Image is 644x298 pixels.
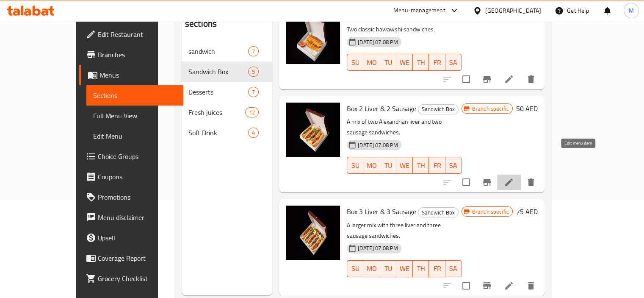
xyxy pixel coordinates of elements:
span: Promotions [98,192,177,202]
a: Upsell [79,228,183,248]
span: Menu disclaimer [98,212,177,223]
div: Sandwich Box [418,104,459,114]
p: A mix of two Alexandrian liver and two sausage sandwiches. [347,117,462,138]
button: FR [429,157,445,174]
span: FR [432,56,442,69]
button: SA [445,157,462,174]
button: TH [413,54,429,71]
button: MO [363,260,380,277]
span: 7 [249,88,258,96]
a: Edit Menu [86,126,183,146]
a: Sections [86,85,183,106]
button: SA [445,260,462,277]
span: TH [416,159,426,172]
span: SU [351,56,360,69]
div: items [248,67,259,77]
span: SA [449,262,458,275]
button: MO [363,157,380,174]
a: Branches [79,45,183,65]
div: Menu-management [393,6,445,16]
span: SA [449,159,458,172]
div: Desserts7 [182,82,272,102]
span: SU [351,262,360,275]
img: Box 3 Liver & 3 Sausage [286,206,340,260]
span: TU [384,56,393,69]
button: SA [445,54,462,71]
span: WE [400,159,409,172]
div: sandwich7 [182,41,272,61]
span: WE [400,262,409,275]
span: Menus [100,70,177,80]
h6: 25 AED [516,10,538,22]
span: Coverage Report [98,253,177,263]
span: TH [416,56,426,69]
button: TH [413,157,429,174]
span: Branch specific [469,105,512,113]
span: TU [384,159,393,172]
button: Branch-specific-item [477,172,497,192]
img: Box 2 Liver & 2 Sausage [286,103,340,157]
span: 7 [249,47,258,56]
span: 5 [249,68,258,76]
span: M [629,6,634,15]
span: MO [367,159,377,172]
div: items [248,128,259,138]
span: Fresh juices [188,107,245,117]
span: Select to update [457,277,475,295]
h6: 50 AED [516,103,538,114]
div: items [245,107,259,117]
span: Upsell [98,233,177,243]
button: Branch-specific-item [477,69,497,89]
span: Branch specific [469,208,512,216]
a: Full Menu View [86,106,183,126]
span: 4 [249,129,258,137]
button: TU [380,157,396,174]
button: delete [521,276,541,296]
a: Menu disclaimer [79,207,183,228]
span: [DATE] 07:08 PM [354,141,401,149]
span: Box 2 Liver & 2 Sausage [347,102,416,115]
button: SU [347,54,363,71]
a: Edit Restaurant [79,24,183,45]
span: Select to update [457,173,475,191]
span: Desserts [188,87,248,97]
a: Menus [79,65,183,85]
button: Branch-specific-item [477,276,497,296]
span: Soft Drink [188,128,248,138]
span: [DATE] 07:08 PM [354,244,401,252]
span: FR [432,262,442,275]
span: [DATE] 07:08 PM [354,38,401,46]
span: WE [400,56,409,69]
span: 12 [246,109,258,117]
a: Choice Groups [79,146,183,167]
button: WE [396,54,413,71]
a: Edit menu item [504,74,514,84]
button: WE [396,260,413,277]
div: Fresh juices12 [182,102,272,123]
span: Sections [93,90,177,100]
button: FR [429,54,445,71]
div: Sandwich Box [418,207,459,217]
span: Sandwich Box [418,104,458,114]
a: Coupons [79,167,183,187]
a: Coverage Report [79,248,183,268]
span: Choice Groups [98,151,177,162]
nav: Menu sections [182,38,272,146]
div: items [248,87,259,97]
div: [GEOGRAPHIC_DATA] [485,6,541,15]
h6: 75 AED [516,206,538,217]
div: Soft Drink4 [182,123,272,143]
span: TH [416,262,426,275]
button: TH [413,260,429,277]
span: Select to update [457,70,475,88]
span: MO [367,56,377,69]
button: TU [380,54,396,71]
div: Sandwich Box5 [182,61,272,82]
button: SU [347,157,363,174]
div: sandwich [188,46,248,56]
button: delete [521,172,541,192]
span: MO [367,262,377,275]
button: delete [521,69,541,89]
